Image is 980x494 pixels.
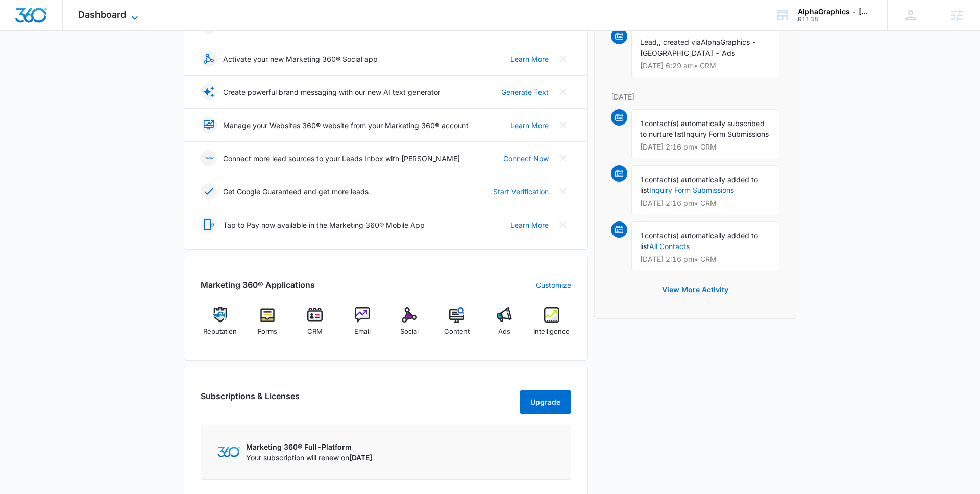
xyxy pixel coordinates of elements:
[684,130,769,138] span: Inquiry Form Submissions
[223,153,460,164] p: Connect more lead sources to your Leads Inbox with [PERSON_NAME]
[555,183,571,200] button: Close
[437,307,477,344] a: Content
[798,8,872,16] div: account name
[533,327,570,337] span: Intelligence
[498,327,510,337] span: Ads
[555,84,571,100] button: Close
[342,307,382,344] a: Email
[510,120,549,131] a: Learn More
[296,307,335,344] a: CRM
[640,231,758,251] span: contact(s) automatically added to list
[532,307,571,344] a: Intelligence
[640,175,645,184] span: 1
[203,327,237,337] span: Reputation
[217,447,240,457] img: Marketing 360 Logo
[555,216,571,233] button: Close
[201,307,240,344] a: Reputation
[520,390,571,414] button: Upgrade
[510,54,549,64] a: Learn More
[354,327,371,337] span: Email
[510,219,549,230] a: Learn More
[444,327,470,337] span: Content
[555,51,571,67] button: Close
[485,307,524,344] a: Ads
[649,186,734,194] a: Inquiry Form Submissions
[640,38,659,46] span: Lead,
[223,186,369,197] p: Get Google Guaranteed and get more leads
[223,87,440,97] p: Create powerful brand messaging with our new AI text generator
[223,219,425,230] p: Tap to Pay now available in the Marketing 360® Mobile App
[349,453,372,462] span: [DATE]
[611,91,779,102] p: [DATE]
[659,38,701,46] span: , created via
[555,150,571,166] button: Close
[223,120,469,131] p: Manage your Websites 360® website from your Marketing 360® account
[201,390,300,410] h2: Subscriptions & Licenses
[640,200,771,207] p: [DATE] 2:16 pm • CRM
[246,452,372,463] p: Your subscription will renew on
[652,278,739,302] button: View More Activity
[640,119,765,138] span: contact(s) automatically subscribed to nurture list
[640,175,758,194] span: contact(s) automatically added to list
[649,242,690,251] a: All Contacts
[640,62,771,69] p: [DATE] 6:29 am • CRM
[798,16,872,23] div: account id
[493,186,549,197] a: Start Verification
[640,119,645,128] span: 1
[400,327,419,337] span: Social
[501,87,549,97] a: Generate Text
[78,9,126,20] span: Dashboard
[246,441,372,452] p: Marketing 360® Full-Platform
[640,231,645,240] span: 1
[223,54,378,64] p: Activate your new Marketing 360® Social app
[503,153,549,164] a: Connect Now
[555,117,571,133] button: Close
[536,280,571,290] a: Customize
[258,327,277,337] span: Forms
[307,327,323,337] span: CRM
[201,279,315,291] h2: Marketing 360® Applications
[248,307,287,344] a: Forms
[640,143,771,151] p: [DATE] 2:16 pm • CRM
[640,256,771,263] p: [DATE] 2:16 pm • CRM
[390,307,429,344] a: Social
